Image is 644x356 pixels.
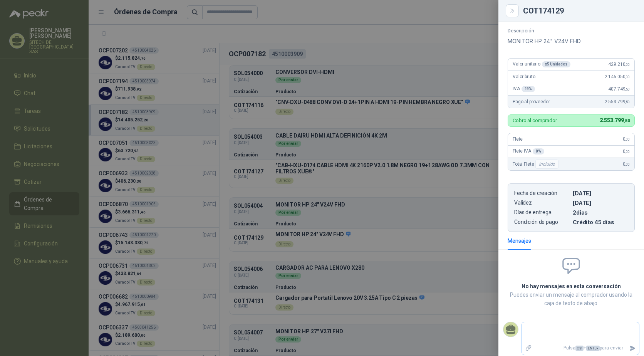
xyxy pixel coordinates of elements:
button: Enviar [626,341,639,355]
span: ENTER [586,346,600,351]
p: Días de entrega [514,209,570,216]
p: Pulsa + para enviar [535,341,627,355]
div: COT174129 [523,7,635,15]
span: ,00 [625,149,630,154]
p: 2 dias [573,209,628,216]
span: 429.210 [608,62,630,67]
span: ,50 [625,100,630,104]
span: Ctrl [575,346,584,351]
p: Crédito 45 días [573,219,628,225]
span: ,00 [625,75,630,79]
span: 407.749 [608,86,630,92]
div: 19 % [522,86,535,92]
p: Fecha de creación [514,190,570,196]
span: Valor bruto [513,74,535,79]
span: 2.553.799 [600,117,630,123]
div: Mensajes [508,237,531,245]
span: Total Flete [513,160,560,169]
span: Flete IVA [513,148,544,154]
span: ,50 [625,87,630,91]
span: 0 [623,136,630,142]
div: 0 % [533,148,544,154]
div: Incluido [535,160,558,169]
p: [DATE] [573,190,628,196]
span: Valor unitario [513,61,570,67]
span: Pago al proveedor [513,99,550,104]
span: ,00 [625,62,630,67]
span: Flete [513,136,523,142]
p: MONITOR HP 24" V24V FHD [508,37,635,46]
span: 2.146.050 [605,74,630,79]
p: Condición de pago [514,219,570,225]
div: x 5 Unidades [542,61,570,67]
label: Adjuntar archivos [522,341,535,355]
p: Descripción [508,28,635,34]
p: Puedes enviar un mensaje al comprador usando la caja de texto de abajo. [508,291,635,307]
h2: No hay mensajes en esta conversación [508,282,635,291]
span: ,00 [625,137,630,141]
span: 0 [623,161,630,167]
p: [DATE] [573,200,628,206]
p: Validez [514,200,570,206]
button: Close [508,6,517,15]
span: 0 [623,149,630,154]
span: ,00 [625,162,630,166]
span: IVA [513,86,535,92]
span: 2.553.799 [605,99,630,104]
p: Cobro al comprador [513,118,557,123]
span: ,50 [624,118,630,123]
